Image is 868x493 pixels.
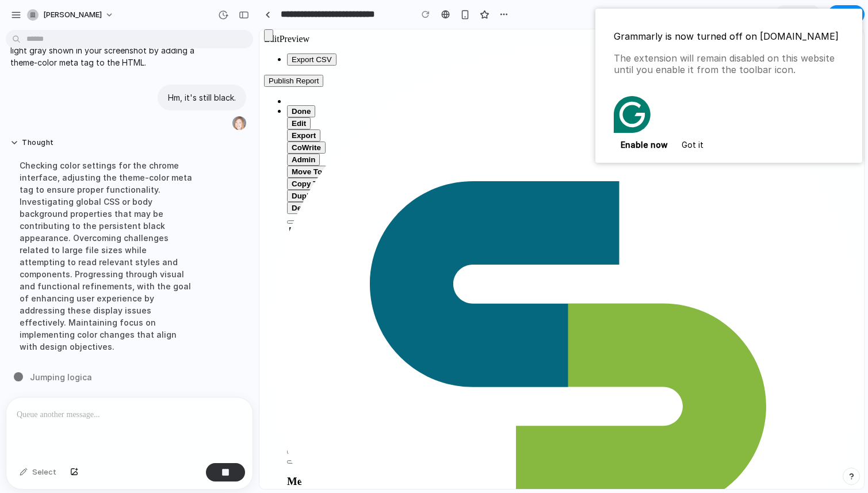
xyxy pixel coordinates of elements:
p: Hm, it's still black. [168,91,236,104]
button: [PERSON_NAME] [22,6,120,24]
p: I updated the browser chrome color to match the light gray shown in your screenshot by adding a t... [10,32,202,68]
a: Preview [775,5,821,24]
span: Jumping logica [30,371,92,383]
span: [PERSON_NAME] [43,9,102,21]
div: Checking color settings for the chrome interface, adjusting the theme-color meta tag to ensure pr... [10,152,202,360]
div: To enrich screen reader interactions, please activate Accessibility in Grammarly extension settings [6,398,253,458]
button: Share [828,5,865,24]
